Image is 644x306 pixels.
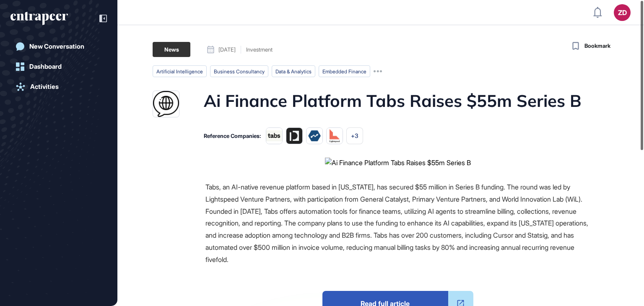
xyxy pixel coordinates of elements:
[325,158,471,168] img: Ai Finance Platform Tabs Raises $55m Series B
[319,65,370,77] li: Embedded Finance
[346,127,363,144] div: +3
[29,43,84,50] div: New Conversation
[204,133,261,139] div: Reference Companies:
[153,91,179,117] img: fintech.global
[570,40,610,52] button: Bookmark
[10,12,68,25] div: entrapeer-logo
[210,65,268,77] li: business consultancy
[29,63,62,70] div: Dashboard
[205,183,588,264] span: Tabs, an AI-native revenue platform based in [US_STATE], has secured $55 million in Series B fund...
[10,38,107,55] a: New Conversation
[286,127,303,144] img: 6589866c7e264fed9f2685b4.tmp409c83nl
[246,47,273,52] div: Investment
[153,65,207,77] li: artificial intelligence
[10,78,107,95] a: Activities
[584,42,610,50] span: Bookmark
[153,42,190,57] div: News
[266,127,283,144] img: 664799a8c87de8aeff7ba3fb.tmp1i7ykvtl
[614,4,631,21] button: ZD
[272,65,315,77] li: data & analytics
[326,127,343,144] img: 65ae2c11ab868adb0a2c9ed1.tmp6jk9qzdb
[30,83,59,91] div: Activities
[306,127,323,144] img: 65b945d4b35984c2de62da8d.tmpoim6cdpj
[204,91,582,117] h1: Ai Finance Platform Tabs Raises $55m Series B
[218,47,236,52] span: [DATE]
[10,58,107,75] a: Dashboard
